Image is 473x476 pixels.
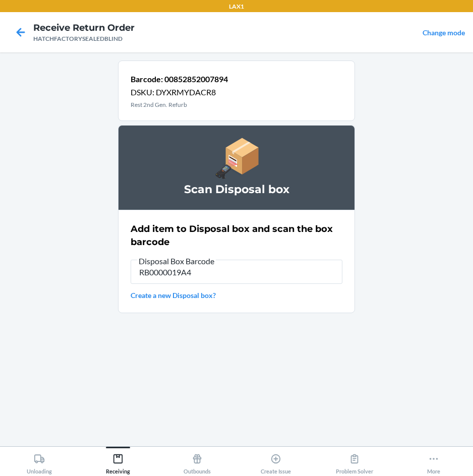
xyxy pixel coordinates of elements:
div: HATCHFACTORYSEALEDBLIND [33,34,135,43]
button: More [394,447,473,474]
div: More [427,449,440,474]
h3: Scan Disposal box [131,182,342,198]
div: Unloading [27,449,52,474]
button: Problem Solver [315,447,394,474]
div: Receiving [106,449,130,474]
h2: Add item to Disposal box and scan the box barcode [131,222,342,249]
p: LAX1 [229,2,244,11]
p: DSKU: DYXRMYDACR8 [131,86,228,98]
button: Receiving [79,447,157,474]
p: Rest 2nd Gen. Refurb [131,100,228,109]
button: Outbounds [158,447,236,474]
h4: Receive Return Order [33,21,135,34]
div: Create Issue [261,449,291,474]
input: Disposal Box Barcode [131,260,342,284]
span: Disposal Box Barcode [137,256,216,266]
div: Problem Solver [336,449,373,474]
div: Outbounds [184,449,211,474]
button: Create Issue [236,447,315,474]
p: Barcode: 00852852007894 [131,73,228,85]
a: Change mode [423,28,465,37]
a: Create a new Disposal box? [131,290,342,301]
